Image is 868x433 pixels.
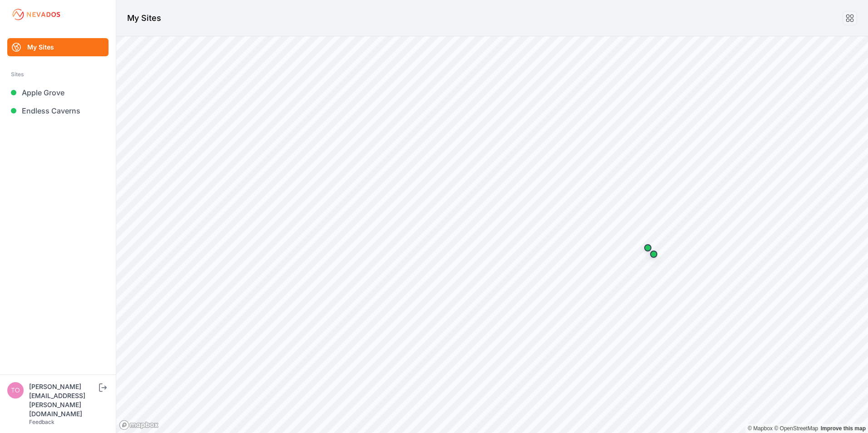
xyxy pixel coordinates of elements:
[7,382,24,399] img: tomasz.barcz@energix-group.com
[11,7,62,22] img: Nevados
[116,36,868,433] canvas: Map
[7,84,108,102] a: Apple Grove
[639,239,657,257] div: Map marker
[11,69,105,80] div: Sites
[821,425,866,432] a: Map feedback
[127,12,161,25] h1: My Sites
[29,418,54,425] a: Feedback
[29,382,97,418] div: [PERSON_NAME][EMAIL_ADDRESS][PERSON_NAME][DOMAIN_NAME]
[748,425,773,432] a: Mapbox
[7,102,108,120] a: Endless Caverns
[7,38,108,56] a: My Sites
[774,425,818,432] a: OpenStreetMap
[119,420,159,430] a: Mapbox logo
